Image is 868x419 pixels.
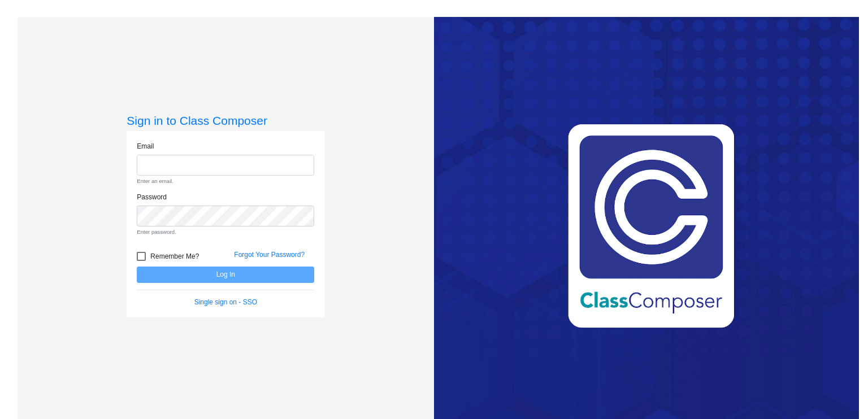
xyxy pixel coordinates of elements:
span: Remember Me? [150,250,199,263]
small: Enter an email. [137,177,314,185]
small: Enter password. [137,228,314,236]
h3: Sign in to Class Composer [127,114,324,128]
label: Email [137,141,154,151]
a: Single sign on - SSO [194,298,257,306]
a: Forgot Your Password? [234,251,305,259]
label: Password [137,192,167,202]
button: Log In [137,267,314,283]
